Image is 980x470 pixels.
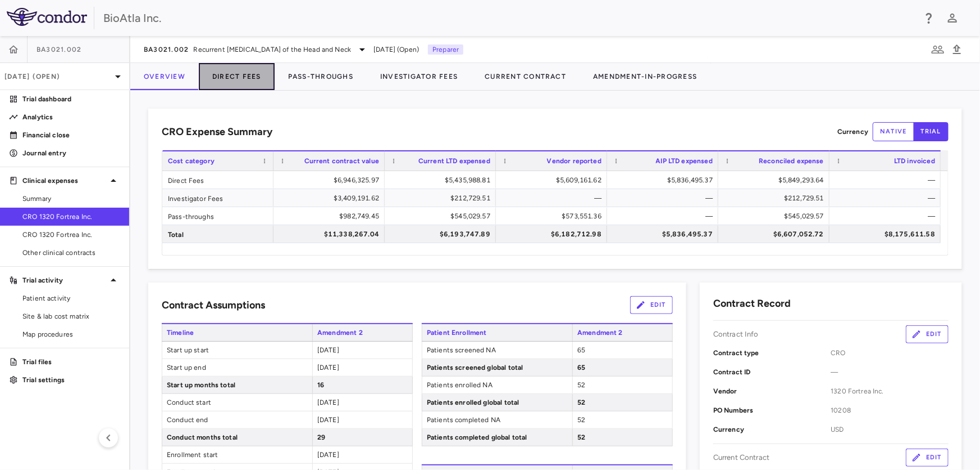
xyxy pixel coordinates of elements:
[275,63,367,90] button: Pass-Throughs
[728,171,824,189] div: $5,849,293.64
[162,359,312,376] span: Start up end
[317,364,339,371] span: [DATE]
[906,449,949,467] button: Edit
[831,348,949,358] span: CRO
[506,225,601,243] div: $6,182,712.98
[395,171,490,189] div: $5,435,988.81
[713,348,831,358] p: Contract type
[395,207,490,225] div: $545,029.57
[577,416,585,424] span: 52
[22,293,120,303] span: Patient activity
[284,189,379,207] div: $3,409,191.62
[22,212,120,222] span: CRO 1320 Fortrea Inc.
[840,189,935,207] div: —
[199,63,275,90] button: Direct Fees
[7,8,87,26] img: logo-full-SnFGN8VE.png
[162,124,272,140] h6: CRO Expense Summary
[831,367,949,377] span: —
[162,411,312,428] span: Conduct end
[728,207,824,225] div: $545,029.57
[580,63,710,90] button: Amendment-In-Progress
[506,207,601,225] div: $573,551.36
[577,381,585,389] span: 52
[22,357,120,367] p: Trial files
[577,399,585,406] span: 52
[162,324,312,341] span: Timeline
[373,44,419,55] span: [DATE] (Open)
[22,230,120,240] span: CRO 1320 Fortrea Inc.
[162,298,265,313] h6: Contract Assumptions
[395,189,490,207] div: $212,729.51
[713,386,831,396] p: Vendor
[317,416,339,424] span: [DATE]
[840,207,935,225] div: —
[317,399,339,406] span: [DATE]
[617,225,713,243] div: $5,836,495.37
[422,377,572,393] span: Patients enrolled NA
[162,225,274,243] div: Total
[547,157,601,165] span: Vendor reported
[22,311,120,321] span: Site & lab cost matrix
[22,94,120,104] p: Trial dashboard
[144,45,189,54] span: BA3021.002
[422,359,572,376] span: Patients screened global total
[162,171,274,189] div: Direct Fees
[22,176,107,186] p: Clinical expenses
[284,207,379,225] div: $982,749.45
[713,329,759,339] p: Contract Info
[162,189,274,207] div: Investigator Fees
[572,324,673,341] span: Amendment 2
[168,157,215,165] span: Cost category
[906,325,949,343] button: Edit
[831,424,949,435] span: USD
[22,248,120,258] span: Other clinical contracts
[840,171,935,189] div: —
[713,405,831,415] p: PO Numbers
[22,148,120,158] p: Journal entry
[617,207,713,225] div: —
[577,364,585,371] span: 65
[837,127,868,137] p: Currency
[428,44,463,55] p: Preparer
[617,189,713,207] div: —
[162,446,312,463] span: Enrollment start
[22,194,120,204] span: Summary
[162,429,312,446] span: Conduct months total
[873,122,914,141] button: native
[713,296,791,311] h6: Contract Record
[317,451,339,459] span: [DATE]
[422,411,572,428] span: Patients completed NA
[759,157,824,165] span: Reconciled expense
[162,342,312,359] span: Start up start
[506,189,601,207] div: —
[471,63,580,90] button: Current Contract
[728,225,824,243] div: $6,607,052.72
[284,171,379,189] div: $6,946,325.97
[656,157,713,165] span: AIP LTD expensed
[194,44,352,55] span: Recurrent [MEDICAL_DATA] of the Head and Neck
[894,157,935,165] span: LTD invoiced
[162,207,274,225] div: Pass-throughs
[506,171,601,189] div: $5,609,161.62
[37,45,82,54] span: BA3021.002
[831,386,949,396] span: 1320 Fortrea Inc.
[312,324,413,341] span: Amendment 2
[617,171,713,189] div: $5,836,495.37
[284,225,379,243] div: $11,338,267.04
[22,329,120,339] span: Map procedures
[418,157,490,165] span: Current LTD expensed
[367,63,471,90] button: Investigator Fees
[103,10,915,26] div: BioAtla Inc.
[914,122,949,141] button: trial
[162,377,312,393] span: Start up months total
[713,453,769,463] p: Current Contract
[317,346,339,354] span: [DATE]
[22,112,120,122] p: Analytics
[395,225,490,243] div: $6,193,747.89
[162,394,312,411] span: Conduct start
[713,367,831,377] p: Contract ID
[422,429,572,446] span: Patients completed global total
[728,189,824,207] div: $212,729.51
[22,275,107,285] p: Trial activity
[22,130,120,140] p: Financial close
